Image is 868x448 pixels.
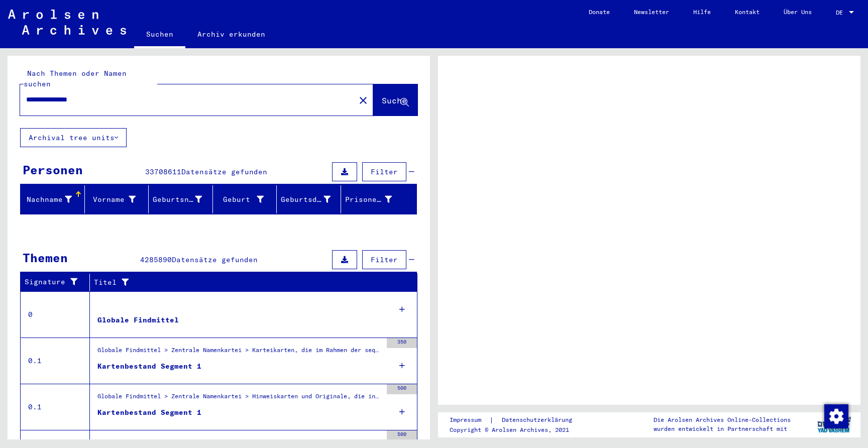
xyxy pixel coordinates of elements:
a: Suchen [134,22,185,48]
span: 4285890 [140,255,172,264]
div: Signature [25,277,82,287]
div: Prisoner # [345,191,405,207]
div: Geburtsdatum [281,194,331,205]
button: Filter [362,162,406,181]
div: Titel [94,274,407,290]
p: wurden entwickelt in Partnerschaft mit [654,424,791,433]
span: Suche [382,95,407,105]
mat-header-cell: Geburtsdatum [277,185,341,213]
span: Filter [371,167,398,176]
span: Filter [371,255,398,264]
img: yv_logo.png [815,412,853,437]
div: Geburtsname [153,194,202,205]
mat-header-cell: Prisoner # [341,185,417,213]
span: DE [836,9,847,16]
div: 500 [387,430,417,440]
span: Datensätze gefunden [172,255,258,264]
p: Die Arolsen Archives Online-Collections [654,415,791,424]
mat-label: Nach Themen oder Namen suchen [24,69,127,88]
div: Kartenbestand Segment 1 [97,361,201,372]
a: Datenschutzerklärung [494,415,584,425]
div: Globale Findmittel > Zentrale Namenkartei > Hinweiskarten und Originale, die in T/D-Fällen aufgef... [97,392,382,406]
div: Vorname [89,191,149,207]
div: Globale Findmittel [97,315,179,325]
img: Arolsen_neg.svg [8,10,126,35]
div: 500 [387,384,417,394]
div: Globale Findmittel > Zentrale Namenkartei > Karteikarten, die im Rahmen der sequentiellen Massend... [97,346,382,360]
mat-header-cell: Geburt‏ [213,185,277,213]
span: Datensätze gefunden [181,167,267,176]
td: 0 [21,291,90,338]
span: 33708611 [145,167,181,176]
button: Clear [353,90,373,110]
mat-icon: close [357,94,369,106]
a: Impressum [450,415,489,425]
div: 350 [387,338,417,348]
mat-header-cell: Geburtsname [149,185,213,213]
div: Geburt‏ [217,191,277,207]
div: Themen [23,249,68,267]
button: Archival tree units [20,128,127,147]
button: Suche [373,84,417,116]
div: Geburtsdatum [281,191,343,207]
a: Archiv erkunden [185,22,277,46]
div: | [450,415,584,425]
div: Nachname [25,194,72,205]
mat-header-cell: Nachname [21,185,85,213]
div: Nachname [25,191,84,207]
div: Geburtsname [153,191,214,207]
div: Vorname [89,194,136,205]
div: Signature [25,274,92,290]
td: 0.1 [21,384,90,430]
div: Geburt‏ [217,194,264,205]
td: 0.1 [21,338,90,384]
div: Prisoner # [345,194,392,205]
div: Kartenbestand Segment 1 [97,407,201,418]
div: Titel [94,277,397,288]
button: Filter [362,250,406,269]
div: Personen [23,161,83,179]
img: Zustimmung ändern [824,404,848,428]
p: Copyright © Arolsen Archives, 2021 [450,425,584,434]
mat-header-cell: Vorname [85,185,149,213]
